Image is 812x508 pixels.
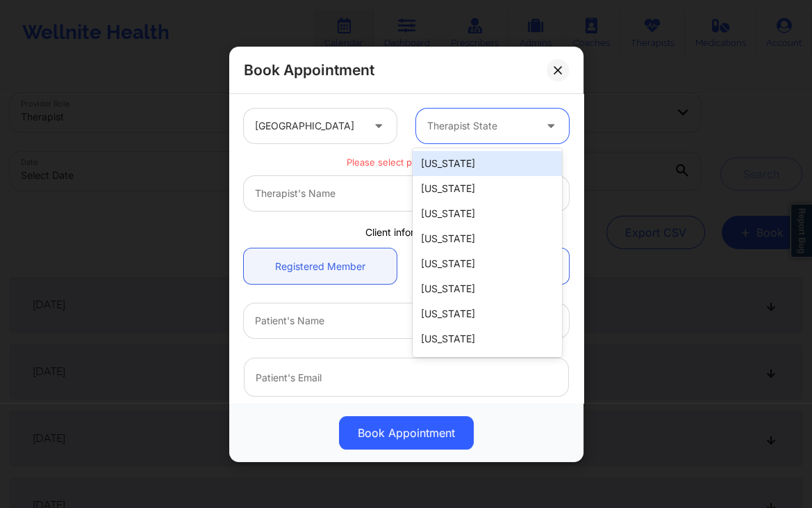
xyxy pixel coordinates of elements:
[339,416,474,450] button: Book Appointment
[244,61,374,79] h2: Book Appointment
[413,276,562,301] div: [US_STATE]
[413,301,562,326] div: [US_STATE]
[413,251,562,276] div: [US_STATE]
[413,351,562,390] div: [US_STATE][GEOGRAPHIC_DATA]
[413,226,562,251] div: [US_STATE]
[413,176,562,201] div: [US_STATE]
[413,201,562,226] div: [US_STATE]
[234,225,579,239] div: Client information:
[416,248,569,284] a: Not Registered Client
[413,326,562,351] div: [US_STATE]
[244,248,397,284] a: Registered Member
[244,156,569,169] p: Please select provider state
[244,358,569,397] input: Patient's Email
[413,151,562,176] div: [US_STATE]
[255,109,362,143] div: [GEOGRAPHIC_DATA]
